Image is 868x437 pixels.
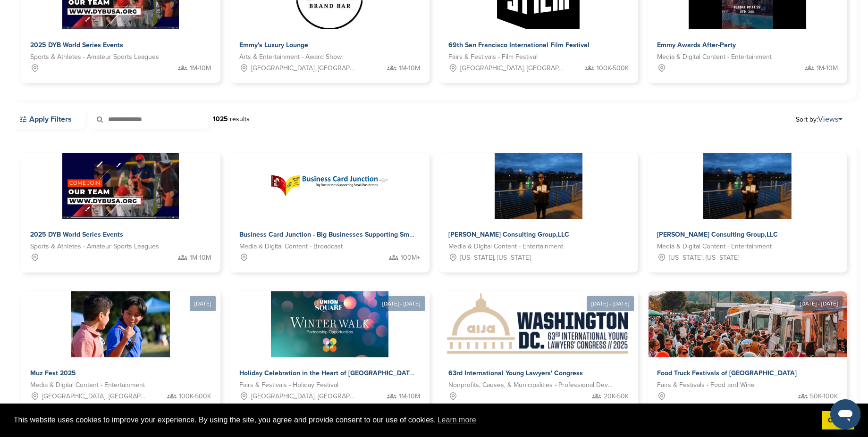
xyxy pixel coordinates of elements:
span: 100K-500K [179,391,211,402]
span: Emmy Awards After-Party [657,41,736,49]
span: Media & Digital Content - Broadcast [239,241,343,252]
img: Sponsorpitch & Dr Afshan Hashmi Consulting Group,LLC [703,153,792,219]
span: 63rd International Young Lawyers' Congress [448,369,583,377]
span: Media & Digital Content - Entertainment [657,241,772,252]
span: Emmy's Luxury Lounge [239,41,308,49]
span: Media & Digital Content - Entertainment [657,52,772,62]
span: Holiday Celebration in the Heart of [GEOGRAPHIC_DATA] [239,369,416,377]
a: dismiss cookie message [822,411,854,430]
a: Sponsorpitch & Dr Afshan Hashmi Consulting Group,LLC [PERSON_NAME] Consulting Group,LLC Media & D... [439,153,639,272]
span: Fairs & Festivals - Food and Wine [657,380,755,390]
img: Sponsorpitch & [271,291,388,357]
a: [DATE] Sponsorpitch & Muz Fest 2025 Media & Digital Content - Entertainment [GEOGRAPHIC_DATA], [G... [21,276,220,411]
img: Sponsorpitch & [62,153,179,219]
strong: 1025 [213,115,228,123]
img: Sponsorpitch & [71,291,170,357]
span: This website uses cookies to improve your experience. By using the site, you agree and provide co... [14,413,814,427]
span: [GEOGRAPHIC_DATA], [GEOGRAPHIC_DATA] [251,391,357,402]
span: [PERSON_NAME] Consulting Group,LLC [657,231,778,239]
span: Arts & Entertainment - Award Show [239,52,342,62]
span: Sort by: [796,115,843,123]
a: [DATE] - [DATE] Sponsorpitch & Food Truck Festivals of [GEOGRAPHIC_DATA] Fairs & Festivals - Food... [648,276,847,411]
div: [DATE] - [DATE] [795,296,843,311]
div: [DATE] - [DATE] [587,296,634,311]
span: [US_STATE], [US_STATE] [669,253,739,263]
a: Apply Filters [11,109,85,129]
span: Fairs & Festivals - Holiday Festival [239,380,338,390]
span: 1M-10M [190,63,211,74]
div: [DATE] [190,296,216,311]
a: Sponsorpitch & Dr Afshan Hashmi Consulting Group,LLC [PERSON_NAME] Consulting Group,LLC Media & D... [648,153,847,272]
img: Sponsorpitch & [649,291,847,357]
span: 20K-50K [604,391,629,402]
a: [DATE] - [DATE] Sponsorpitch & Holiday Celebration in the Heart of [GEOGRAPHIC_DATA] Fairs & Fest... [230,276,430,411]
span: Media & Digital Content - Entertainment [30,380,145,390]
span: Food Truck Festivals of [GEOGRAPHIC_DATA] [657,369,797,377]
a: [DATE] - [DATE] Sponsorpitch & 63rd International Young Lawyers' Congress Nonprofits, Causes, & M... [439,276,639,411]
span: results [230,115,250,123]
span: Media & Digital Content - Entertainment [448,241,563,252]
img: Sponsorpitch & [445,291,632,357]
span: [PERSON_NAME] Consulting Group,LLC [448,231,569,239]
span: 1M-10M [817,63,838,74]
span: Business Card Junction - Big Businesses Supporting Small Businesses [239,231,453,239]
span: Sports & Athletes - Amateur Sports Leagues [30,52,159,62]
span: 50K-100K [810,391,838,402]
span: [GEOGRAPHIC_DATA], [GEOGRAPHIC_DATA] [42,391,148,402]
span: 69th San Francisco International Film Festival [448,41,590,49]
span: 1M-10M [399,391,420,402]
span: 100M+ [401,253,420,263]
a: Views [818,115,843,124]
a: Sponsorpitch & Business Card Junction - Big Businesses Supporting Small Businesses Media & Digita... [230,153,430,272]
div: [DATE] - [DATE] [378,296,425,311]
a: learn more about cookies [436,413,478,427]
span: [GEOGRAPHIC_DATA], [GEOGRAPHIC_DATA] [251,63,357,74]
img: Sponsorpitch & Dr Afshan Hashmi Consulting Group,LLC [495,153,583,219]
iframe: Button to launch messaging window [830,399,860,429]
span: Nonprofits, Causes, & Municipalities - Professional Development [448,380,615,390]
img: Sponsorpitch & [271,153,388,219]
span: Sports & Athletes - Amateur Sports Leagues [30,241,159,252]
span: 1M-10M [190,253,211,263]
span: 2025 DYB World Series Events [30,231,123,239]
span: Fairs & Festivals - Film Festival [448,52,538,62]
span: [US_STATE], [US_STATE] [460,253,531,263]
a: Sponsorpitch & 2025 DYB World Series Events Sports & Athletes - Amateur Sports Leagues 1M-10M [21,153,220,272]
span: 1M-10M [399,63,420,74]
span: 2025 DYB World Series Events [30,41,123,49]
span: 100K-500K [597,63,629,74]
span: Muz Fest 2025 [30,369,76,377]
span: [GEOGRAPHIC_DATA], [GEOGRAPHIC_DATA] [460,63,566,74]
